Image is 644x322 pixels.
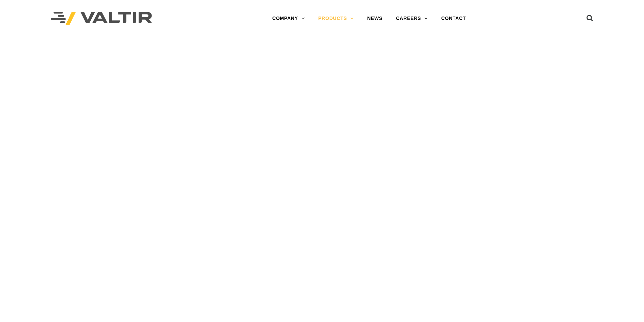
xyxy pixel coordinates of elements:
a: CONTACT [434,12,473,25]
a: CAREERS [389,12,434,25]
a: COMPANY [265,12,311,25]
img: Valtir [51,12,152,26]
a: NEWS [360,12,389,25]
a: PRODUCTS [311,12,360,25]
